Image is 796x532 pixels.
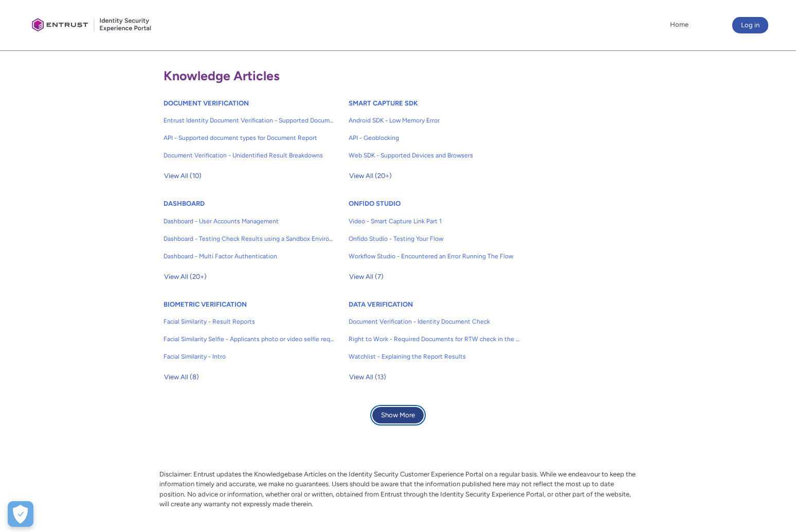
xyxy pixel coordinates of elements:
[159,469,637,509] p: Disclaimer: Entrust updates the Knowledgebase Articles on the Identity Security Customer Experien...
[164,168,202,184] span: View All (10)
[164,334,334,344] span: Facial Similarity Selfie - Applicants photo or video selfie requirements
[349,112,519,129] a: Android SDK - Low Memory Error
[164,116,334,125] span: Entrust Identity Document Verification - Supported Document type and size
[349,317,519,326] span: Document Verification - Identity Document Check
[349,116,519,125] span: Android SDK - Low Memory Error
[349,200,401,207] a: ONFIDO STUDIO
[349,129,519,147] a: API - Geoblocking
[164,348,334,365] a: Facial Similarity - Intro
[164,330,334,348] a: Facial Similarity Selfie - Applicants photo or video selfie requirements
[164,247,334,265] a: Dashboard - Multi Factor Authentication
[349,151,519,160] span: Web SDK - Supported Devices and Browsers
[349,369,387,385] button: View All (13)
[164,234,334,243] span: Dashboard - Testing Check Results using a Sandbox Environment
[164,147,334,164] a: Document Verification - Unidentified Result Breakdowns
[164,369,199,385] span: View All (8)
[349,168,392,184] button: View All (20+)
[349,133,519,143] span: API - Geoblocking
[8,501,33,527] div: Preferencias de cookies
[8,501,33,527] button: Abrir preferencias
[349,99,418,107] a: SMART CAPTURE SDK
[164,317,334,326] span: Facial Similarity - Result Reports
[349,230,519,247] a: Onfido Studio - Testing Your Flow
[164,217,334,226] span: Dashboard - User Accounts Management
[349,247,519,265] a: Workflow Studio - Encountered an Error Running The Flow
[372,407,424,423] button: Show More
[349,217,519,226] span: Video - Smart Capture Link Part 1
[164,369,200,385] button: View All (8)
[164,112,334,129] a: Entrust Identity Document Verification - Supported Document type and size
[349,168,392,184] span: View All (20+)
[349,348,519,365] a: Watchlist - Explaining the Report Results
[349,147,519,164] a: Web SDK - Supported Devices and Browsers
[349,234,519,243] span: Onfido Studio - Testing Your Flow
[732,17,768,33] button: Log in
[164,133,334,143] span: API - Supported document types for Document Report
[164,230,334,247] a: Dashboard - Testing Check Results using a Sandbox Environment
[349,252,519,261] span: Workflow Studio - Encountered an Error Running The Flow
[164,200,205,207] a: DASHBOARD
[164,269,207,285] button: View All (20+)
[349,269,384,285] span: View All (7)
[164,300,247,308] a: BIOMETRIC VERIFICATION
[164,252,334,261] span: Dashboard - Multi Factor Authentication
[349,313,519,330] a: Document Verification - Identity Document Check
[349,300,413,308] a: DATA VERIFICATION
[667,17,691,32] a: Home
[164,151,334,160] span: Document Verification - Unidentified Result Breakdowns
[164,269,207,285] span: View All (20+)
[164,313,334,330] a: Facial Similarity - Result Reports
[164,212,334,230] a: Dashboard - User Accounts Management
[164,352,334,361] span: Facial Similarity - Intro
[164,168,202,184] button: View All (10)
[349,334,519,344] span: Right to Work - Required Documents for RTW check in the [GEOGRAPHIC_DATA]
[349,330,519,348] a: Right to Work - Required Documents for RTW check in the [GEOGRAPHIC_DATA]
[164,99,249,107] a: DOCUMENT VERIFICATION
[349,369,386,385] span: View All (13)
[349,269,384,285] button: View All (7)
[349,212,519,230] a: Video - Smart Capture Link Part 1
[349,352,519,361] span: Watchlist - Explaining the Report Results
[164,129,334,147] a: API - Supported document types for Document Report
[164,68,280,83] span: Knowledge Articles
